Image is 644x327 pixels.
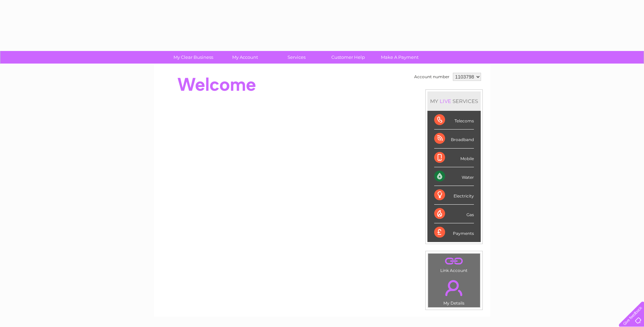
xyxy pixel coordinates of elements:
td: My Details [428,274,480,308]
a: . [430,255,478,267]
div: Electricity [434,186,474,205]
div: Mobile [434,149,474,167]
a: . [430,276,478,300]
td: Link Account [428,253,480,275]
a: Customer Help [320,51,376,64]
div: Broadband [434,130,474,148]
div: MY SERVICES [427,91,481,111]
div: Telecoms [434,111,474,130]
a: Make A Payment [372,51,428,64]
div: LIVE [438,98,453,104]
a: My Account [217,51,273,64]
div: Water [434,167,474,186]
div: Gas [434,205,474,223]
a: Services [269,51,325,64]
div: Payments [434,223,474,242]
a: My Clear Business [165,51,221,64]
td: Account number [412,71,451,83]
